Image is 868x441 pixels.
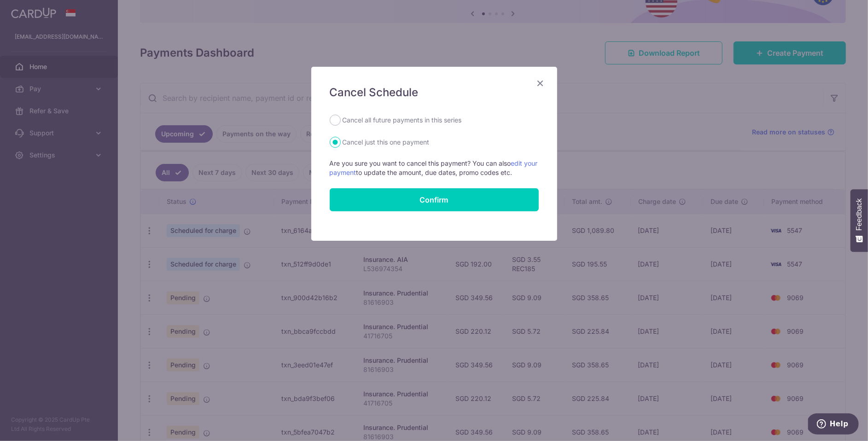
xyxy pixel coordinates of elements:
button: Confirm [330,188,539,211]
p: Are you sure you want to cancel this payment? You can also to update the amount, due dates, promo... [330,159,539,177]
iframe: Opens a widget where you can find more information [808,413,859,436]
label: Cancel all future payments in this series [343,115,462,126]
label: Cancel just this one payment [343,137,430,148]
span: Feedback [855,198,863,231]
button: Close [535,78,546,89]
h5: Cancel Schedule [330,85,539,100]
button: Feedback - Show survey [851,189,868,252]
